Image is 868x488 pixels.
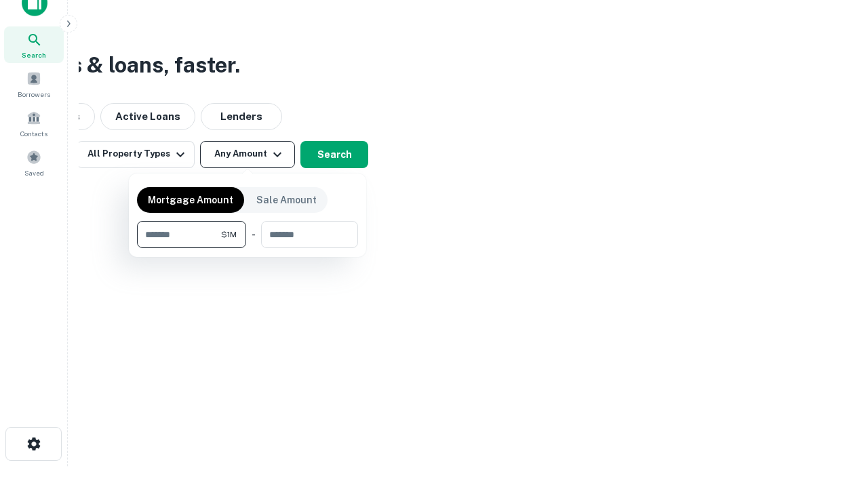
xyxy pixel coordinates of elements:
[221,228,237,241] span: $1M
[256,192,317,207] p: Sale Amount
[800,380,868,445] iframe: Chat Widget
[252,221,256,248] div: -
[148,192,233,207] p: Mortgage Amount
